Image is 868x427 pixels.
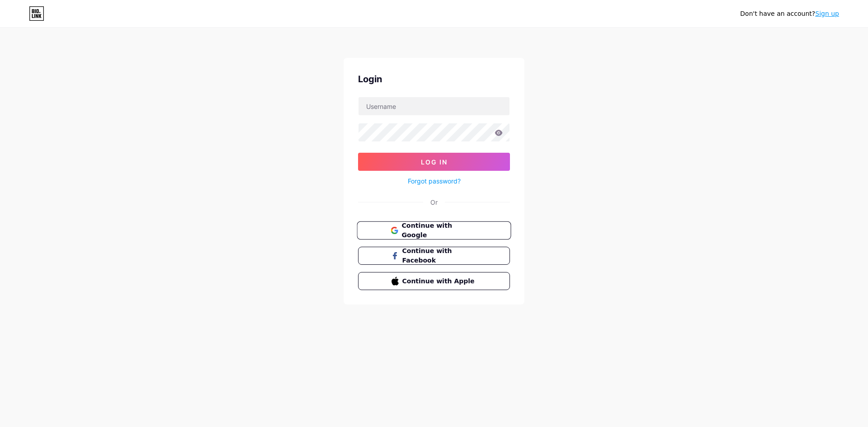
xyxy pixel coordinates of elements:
a: Forgot password? [408,176,461,186]
span: Continue with Apple [402,277,477,286]
span: Continue with Google [401,221,477,240]
button: Continue with Google [357,221,511,240]
a: Sign up [815,10,839,17]
div: Don't have an account? [740,9,839,19]
span: Log In [421,158,448,166]
button: Continue with Apple [358,272,510,290]
div: Or [430,197,438,207]
input: Username [359,97,509,115]
div: Login [358,72,510,86]
a: Continue with Google [358,221,510,239]
span: Continue with Facebook [402,246,477,265]
button: Log In [358,153,510,171]
button: Continue with Facebook [358,247,510,265]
